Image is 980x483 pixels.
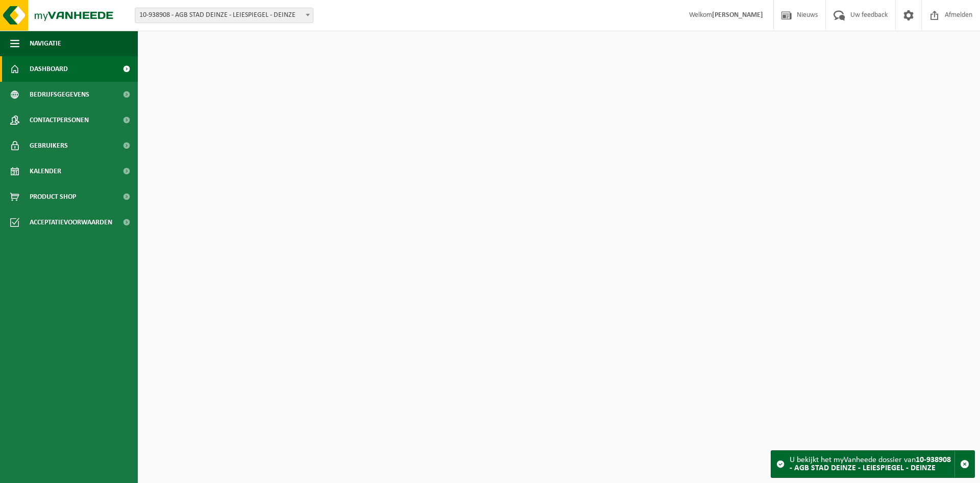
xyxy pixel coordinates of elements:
span: Contactpersonen [30,107,89,133]
span: Product Shop [30,184,76,210]
span: Acceptatievoorwaarden [30,210,112,235]
span: Dashboard [30,56,68,82]
span: 10-938908 - AGB STAD DEINZE - LEIESPIEGEL - DEINZE [135,8,313,22]
span: Navigatie [30,31,61,56]
span: Bedrijfsgegevens [30,82,89,107]
strong: 10-938908 - AGB STAD DEINZE - LEIESPIEGEL - DEINZE [790,456,951,472]
div: U bekijkt het myVanheede dossier van [790,451,954,477]
strong: [PERSON_NAME] [712,11,763,19]
span: 10-938908 - AGB STAD DEINZE - LEIESPIEGEL - DEINZE [135,8,313,23]
span: Gebruikers [30,133,68,158]
span: Kalender [30,158,61,184]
